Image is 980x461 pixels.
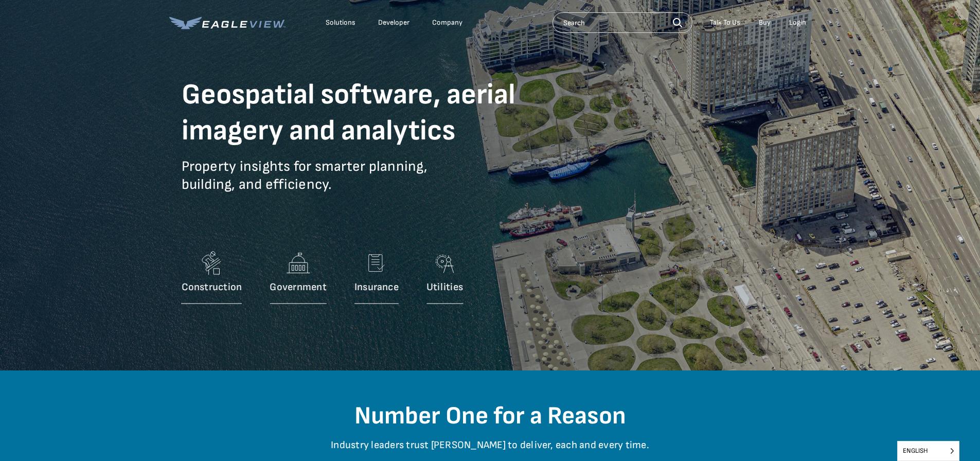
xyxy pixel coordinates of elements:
[326,18,355,27] div: Solutions
[759,18,771,27] a: Buy
[270,281,326,294] p: Government
[378,18,409,27] a: Developer
[789,18,806,27] div: Login
[432,18,462,27] div: Company
[710,18,740,27] div: Talk To Us
[182,247,242,309] a: Construction
[354,247,399,309] a: Insurance
[426,281,463,294] p: Utilities
[553,12,692,33] input: Search
[426,247,463,309] a: Utilities
[354,281,399,294] p: Insurance
[182,77,552,149] h1: Geospatial software, aerial imagery and analytics
[897,441,959,461] aside: Language selected: English
[270,247,326,309] a: Government
[898,441,959,460] span: English
[182,157,552,209] p: Property insights for smarter planning, building, and efficiency.
[182,281,242,294] p: Construction
[189,401,791,431] h2: Number One for a Reason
